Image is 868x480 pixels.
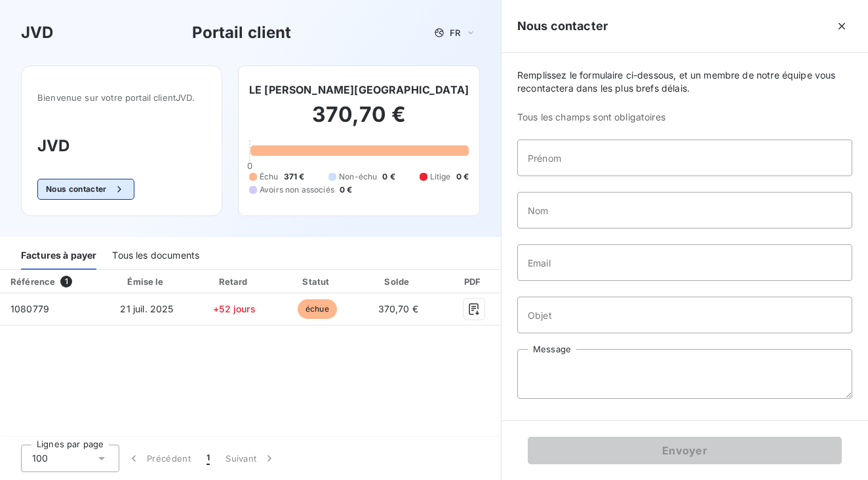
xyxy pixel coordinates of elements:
button: Suivant [218,445,284,472]
input: placeholder [517,297,852,333]
div: Émise le [104,275,189,288]
input: placeholder [517,244,852,281]
span: 21 juil. 2025 [120,303,173,314]
h3: JVD [37,134,206,158]
button: Nous contacter [37,179,134,200]
div: Référence [10,276,55,287]
span: Tous les champs sont obligatoires [517,111,852,124]
span: Litige [430,171,451,183]
h6: LE [PERSON_NAME][GEOGRAPHIC_DATA] [249,82,469,98]
h2: 370,70 € [249,102,469,141]
div: PDF [441,275,507,288]
span: Bienvenue sur votre portail client JVD . [37,92,206,103]
h3: JVD [21,21,53,45]
span: 0 [247,160,252,171]
button: 1 [199,445,218,472]
input: placeholder [517,139,852,176]
span: échue [298,299,337,319]
span: 1080779 [10,303,49,314]
div: Solde [361,275,435,288]
span: 0 € [340,184,352,196]
span: Échu [260,171,279,183]
input: placeholder [517,192,852,229]
span: 0 € [456,171,469,183]
button: Envoyer [528,437,842,464]
span: FR [450,28,460,38]
span: Non-échu [339,171,377,183]
button: Précédent [119,445,199,472]
h3: Portail client [192,21,292,45]
span: 0 € [382,171,395,183]
h5: Nous contacter [517,17,608,35]
div: Tous les documents [112,242,199,270]
span: 1 [60,276,72,287]
div: Statut [279,275,355,288]
span: 371 € [284,171,305,183]
span: 370,70 € [378,303,418,314]
span: +52 jours [213,303,255,314]
span: 1 [207,452,210,465]
span: Avoirs non associés [260,184,334,196]
div: Retard [195,275,274,288]
div: Factures à payer [21,242,96,270]
span: Remplissez le formulaire ci-dessous, et un membre de notre équipe vous recontactera dans les plus... [517,69,852,95]
span: 100 [32,452,48,465]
